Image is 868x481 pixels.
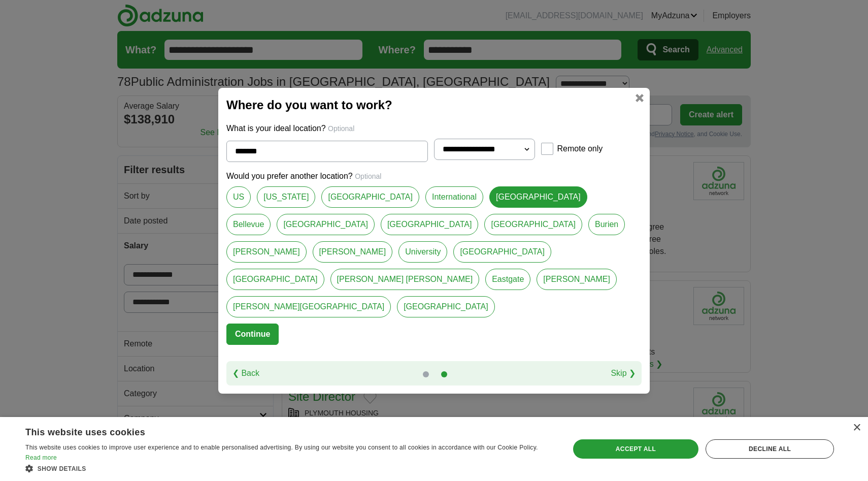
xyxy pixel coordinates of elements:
span: Show details [38,465,86,472]
label: Remote only [557,143,603,155]
a: [GEOGRAPHIC_DATA] [381,214,479,235]
p: What is your ideal location? [226,122,642,135]
a: Eastgate [485,269,530,290]
a: [GEOGRAPHIC_DATA] [484,214,582,235]
span: Optional [328,124,354,133]
a: [PERSON_NAME][GEOGRAPHIC_DATA] [226,296,391,317]
div: This website uses cookies [25,423,528,438]
a: [GEOGRAPHIC_DATA] [226,269,324,290]
span: This website uses cookies to improve user experience and to enable personalised advertising. By u... [25,444,538,451]
a: University [398,241,447,263]
a: Skip ❯ [611,367,636,379]
a: Bellevue [226,214,271,235]
a: [PERSON_NAME] [537,269,617,290]
a: [PERSON_NAME] [226,241,307,263]
a: [GEOGRAPHIC_DATA] [277,214,375,235]
a: [PERSON_NAME] [313,241,393,263]
div: Decline all [706,439,834,459]
p: Would you prefer another location? [226,170,642,182]
div: Accept all [573,439,698,459]
div: Close [853,424,860,432]
a: [GEOGRAPHIC_DATA] [397,296,495,317]
a: [GEOGRAPHIC_DATA] [489,186,587,208]
a: [US_STATE] [257,186,315,208]
a: US [226,186,251,208]
a: [GEOGRAPHIC_DATA] [321,186,419,208]
a: [PERSON_NAME] [PERSON_NAME] [330,269,480,290]
div: Show details [25,463,553,473]
a: Read more, opens a new window [25,454,57,461]
a: ❮ Back [232,367,259,379]
a: Burien [588,214,625,235]
a: International [425,186,483,208]
button: Continue [226,324,279,345]
a: [GEOGRAPHIC_DATA] [453,241,551,263]
h2: Where do you want to work? [226,96,642,114]
span: Optional [355,172,381,180]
